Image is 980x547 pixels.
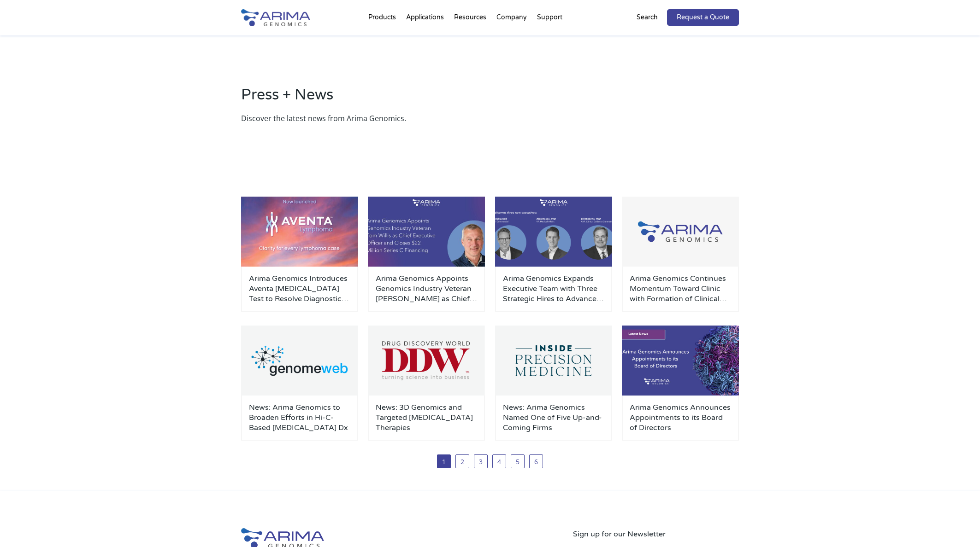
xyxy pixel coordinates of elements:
p: Discover the latest news from Arima Genomics. [241,112,739,124]
a: Arima Genomics Continues Momentum Toward Clinic with Formation of Clinical Advisory Board [630,273,731,304]
img: Board-members-500x300.jpg [622,326,739,396]
img: GenomeWeb_Press-Release_Logo-500x300.png [241,326,358,396]
a: 2 [455,454,469,468]
a: News: Arima Genomics Named One of Five Up-and-Coming Firms [503,402,604,433]
img: Personnel-Announcement-LinkedIn-Carousel-22025-1-500x300.jpg [368,197,485,267]
p: Sign up for our Newsletter [573,528,739,540]
img: Inside-Precision-Medicine_Logo-500x300.png [495,326,612,396]
p: Search [637,12,658,23]
h2: Press + News [241,85,739,112]
a: Request a Quote [667,9,739,26]
img: AventaLymphoma-500x300.jpg [241,197,358,267]
img: Arima-Genomics-logo [241,9,310,26]
a: Arima Genomics Appoints Genomics Industry Veteran [PERSON_NAME] as Chief Executive Officer and Cl... [376,273,477,304]
a: Arima Genomics Expands Executive Team with Three Strategic Hires to Advance Clinical Applications... [503,273,604,304]
a: 6 [529,454,543,468]
img: Group-929-500x300.jpg [622,197,739,267]
a: 5 [511,454,525,468]
span: 1 [437,454,451,468]
a: Arima Genomics Introduces Aventa [MEDICAL_DATA] Test to Resolve Diagnostic Uncertainty in B- and ... [249,273,350,304]
a: News: 3D Genomics and Targeted [MEDICAL_DATA] Therapies [376,402,477,433]
img: Personnel-Announcement-LinkedIn-Carousel-22025-500x300.png [495,197,612,267]
a: News: Arima Genomics to Broaden Efforts in Hi-C-Based [MEDICAL_DATA] Dx [249,402,350,433]
a: 3 [474,454,488,468]
a: Arima Genomics Announces Appointments to its Board of Directors [630,402,731,433]
img: Drug-Discovery-World_Logo-500x300.png [368,326,485,396]
a: 4 [492,454,506,468]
